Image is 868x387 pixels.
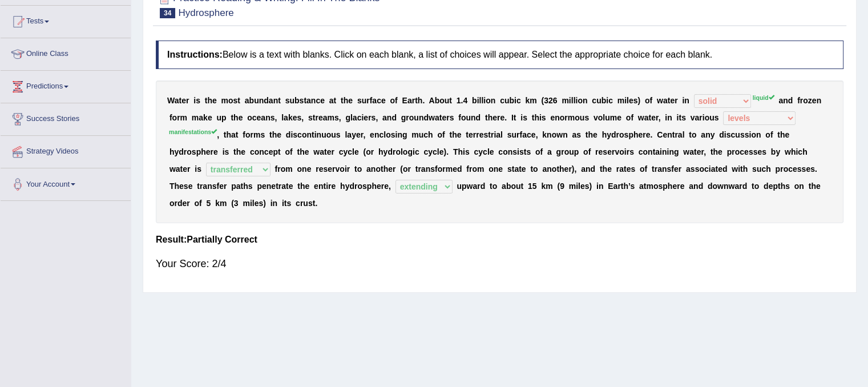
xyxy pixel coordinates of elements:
b: s [714,113,719,122]
b: o [439,96,445,105]
b: t [668,96,671,105]
b: c [592,96,596,105]
b: c [377,96,381,105]
b: o [302,130,307,139]
b: s [450,113,454,122]
b: k [203,113,208,122]
b: r [476,130,479,139]
b: l [345,130,347,139]
b: n [259,96,264,105]
b: u [504,96,510,105]
b: e [629,96,633,105]
b: n [783,96,788,105]
b: m [617,96,624,105]
b: n [311,96,316,105]
b: f [649,96,652,105]
sup: liquid [753,94,774,101]
a: Tests [1,6,131,34]
b: n [387,113,392,122]
b: m [530,96,536,105]
b: a [353,113,357,122]
b: o [705,113,710,122]
b: l [571,96,574,105]
b: r [251,130,253,139]
b: t [488,130,491,139]
b: n [317,130,322,139]
b: i [290,130,293,139]
b: s [681,113,686,122]
b: h [418,96,423,105]
b: u [605,113,610,122]
b: , [376,113,378,122]
b: r [800,96,803,105]
b: u [445,96,450,105]
b: t [485,113,488,122]
b: e [469,130,473,139]
b: t [231,113,233,122]
b: s [391,130,395,139]
b: u [419,130,424,139]
b: o [172,113,177,122]
b: e [364,113,368,122]
b: e [348,96,353,105]
b: v [691,113,695,122]
a: Online Class [1,38,131,67]
b: d [391,113,397,122]
b: u [254,96,259,105]
b: e [617,113,621,122]
b: t [237,96,240,105]
b: w [657,96,663,105]
b: o [326,130,332,139]
b: a [329,96,334,105]
b: s [260,130,265,139]
b: r [406,113,409,122]
b: m [221,96,228,105]
b: l [383,130,386,139]
b: t [415,96,418,105]
b: f [442,130,445,139]
b: m [411,130,418,139]
b: h [233,113,239,122]
b: y [352,130,356,139]
b: f [458,113,461,122]
b: r [491,130,494,139]
b: a [644,113,649,122]
b: k [525,96,530,105]
b: . [422,96,425,105]
b: s [271,113,275,122]
b: l [500,130,503,139]
b: a [261,113,265,122]
b: t [236,130,239,139]
b: i [477,96,479,105]
b: m [192,113,199,122]
b: n [471,113,476,122]
b: l [350,113,353,122]
b: a [347,130,352,139]
b: w [429,113,435,122]
b: . [461,96,463,105]
b: e [320,96,325,105]
b: u [414,113,419,122]
b: e [239,113,243,122]
b: a [382,113,387,122]
b: W [167,96,175,105]
b: b [509,96,514,105]
b: e [500,113,504,122]
b: a [407,96,412,105]
b: t [179,96,182,105]
b: o [247,113,252,122]
b: s [300,96,304,105]
b: g [402,130,407,139]
b: t [224,130,227,139]
b: l [281,113,284,122]
b: e [356,130,361,139]
b: i [676,113,679,122]
b: c [252,113,257,122]
b: l [574,96,576,105]
b: ) [637,96,640,105]
b: h [428,130,433,139]
b: t [304,96,306,105]
b: t [466,130,469,139]
b: i [624,96,627,105]
b: t [269,130,272,139]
